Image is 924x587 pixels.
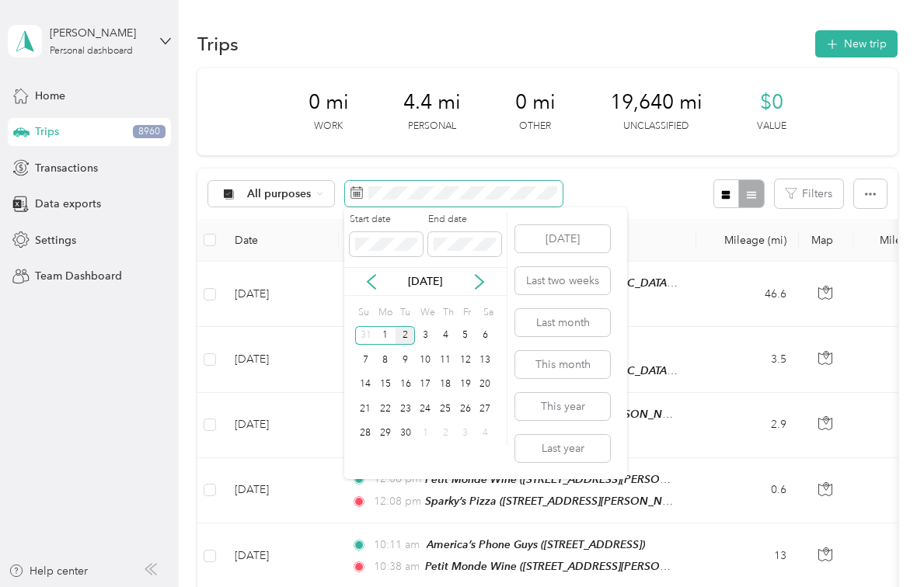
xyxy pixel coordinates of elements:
[515,435,610,462] button: Last year
[415,375,435,394] div: 17
[476,326,496,346] div: 6
[50,25,147,41] div: [PERSON_NAME]
[476,375,496,394] div: 20
[222,219,339,262] th: Date
[375,375,396,394] div: 15
[222,458,339,523] td: [DATE]
[309,90,349,115] span: 0 mi
[455,399,476,419] div: 26
[415,326,435,346] div: 3
[374,493,419,510] span: 12:08 pm
[375,424,396,443] div: 29
[355,399,375,419] div: 21
[35,268,122,284] span: Team Dashboard
[427,538,645,551] span: America’s Phone Guys ([STREET_ADDRESS])
[247,189,312,200] span: All purposes
[374,558,418,575] span: 10:38 am
[355,350,375,370] div: 7
[415,399,435,419] div: 24
[374,537,420,554] span: 10:11 am
[455,326,476,346] div: 5
[197,36,239,52] h1: Trips
[375,350,396,370] div: 8
[355,424,375,443] div: 28
[425,473,712,486] span: Petit Monde Wine ([STREET_ADDRESS][PERSON_NAME])
[455,424,476,443] div: 3
[435,399,455,419] div: 25
[757,120,786,134] p: Value
[415,350,435,370] div: 10
[50,47,133,56] div: Personal dashboard
[519,120,551,134] p: Other
[476,399,496,419] div: 27
[396,326,416,346] div: 2
[415,424,435,443] div: 1
[314,120,343,134] p: Work
[35,232,76,248] span: Settings
[375,326,396,346] div: 1
[455,350,476,370] div: 12
[374,471,418,488] span: 12:06 pm
[480,301,495,323] div: Sa
[35,196,101,212] span: Data exports
[775,179,843,208] button: Filters
[133,125,166,139] span: 8960
[515,351,610,378] button: This month
[375,399,396,419] div: 22
[515,309,610,336] button: Last month
[35,123,59,140] span: Trips
[222,393,339,458] td: [DATE]
[417,301,435,323] div: We
[476,424,496,443] div: 4
[515,225,610,252] button: [DATE]
[339,219,696,262] th: Locations
[441,301,455,323] div: Th
[398,301,413,323] div: Tu
[435,424,455,443] div: 2
[696,393,799,458] td: 2.9
[696,458,799,523] td: 0.6
[35,160,98,176] span: Transactions
[799,219,853,262] th: Map
[476,350,496,370] div: 13
[9,563,88,579] button: Help center
[837,500,924,587] iframe: Everlance-gr Chat Button Frame
[403,90,461,115] span: 4.4 mi
[350,213,423,227] label: Start date
[392,273,458,290] p: [DATE]
[696,327,799,392] td: 3.5
[428,213,501,227] label: End date
[355,326,375,346] div: 31
[396,399,416,419] div: 23
[515,267,610,294] button: Last two weeks
[396,350,416,370] div: 9
[696,219,799,262] th: Mileage (mi)
[435,350,455,370] div: 11
[222,327,339,392] td: [DATE]
[425,495,692,508] span: Sparky’s Pizza ([STREET_ADDRESS][PERSON_NAME])
[696,262,799,327] td: 46.6
[760,90,783,115] span: $0
[515,393,610,420] button: This year
[408,120,456,134] p: Personal
[623,120,689,134] p: Unclassified
[355,301,370,323] div: Su
[815,30,898,57] button: New trip
[396,375,416,394] div: 16
[610,90,703,115] span: 19,640 mi
[355,375,375,394] div: 14
[375,301,392,323] div: Mo
[425,560,712,573] span: Petit Monde Wine ([STREET_ADDRESS][PERSON_NAME])
[222,262,339,327] td: [DATE]
[35,88,65,104] span: Home
[455,375,476,394] div: 19
[515,90,556,115] span: 0 mi
[396,424,416,443] div: 30
[435,375,455,394] div: 18
[461,301,476,323] div: Fr
[435,326,455,346] div: 4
